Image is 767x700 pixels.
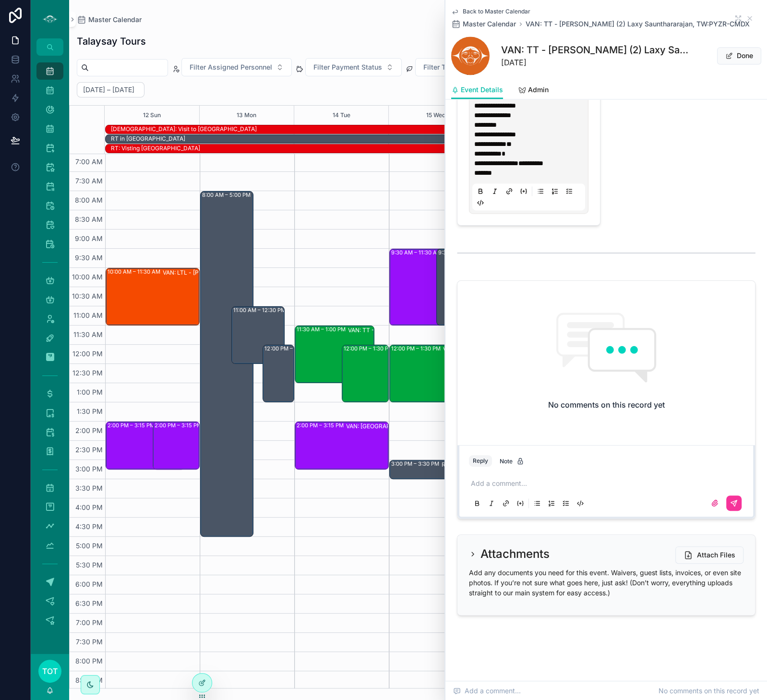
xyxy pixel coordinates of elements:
[70,350,105,358] span: 12:00 PM
[201,192,253,536] div: 8:00 AM – 5:00 PM
[518,81,549,100] a: Admin
[391,249,444,256] div: 9:30 AM – 11:30 AM
[297,422,346,429] div: 2:00 PM – 3:15 PM
[72,234,105,242] span: 9:00 AM
[70,292,105,300] span: 10:30 AM
[501,57,689,68] span: [DATE]
[110,135,185,143] div: RT in [GEOGRAPHIC_DATA]
[42,665,58,677] span: TOT
[73,618,105,627] span: 7:00 PM
[426,106,445,125] button: 15 Wed
[143,106,161,125] div: 12 Sun
[110,134,185,143] div: RT in UK
[469,567,743,598] p: Add any documents you need for this event. Waivers, guest lists, invoices, or even site photos. I...
[77,35,146,48] h1: Talaysay Tours
[73,484,105,492] span: 3:30 PM
[348,326,425,334] div: VAN: TT - School Program (Private) (19) [PERSON_NAME], [GEOGRAPHIC_DATA]:UYYE-TTID
[190,62,272,72] span: Filter Assigned Personnel
[342,345,388,402] div: 12:00 PM – 1:30 PM
[155,422,204,429] div: 2:00 PM – 3:15 PM
[528,85,549,95] span: Admin
[463,19,516,29] span: Master Calendar
[391,460,442,468] div: 3:00 PM – 3:30 PM
[73,599,105,607] span: 6:30 PM
[344,345,395,352] div: 12:00 PM – 1:30 PM
[110,125,256,133] div: [DEMOGRAPHIC_DATA]: Visit to [GEOGRAPHIC_DATA]
[675,546,743,564] button: Attach Files
[390,460,483,479] div: 3:00 PM – 3:30 PMRemind staff to submit hours
[480,546,550,562] h2: Attachments
[659,686,759,696] span: No comments on this record yet
[110,144,200,153] div: RT: Visting England
[451,19,516,29] a: Master Calendar
[73,177,105,185] span: 7:30 AM
[233,306,288,314] div: 11:00 AM – 12:30 PM
[73,580,105,588] span: 6:00 PM
[390,249,468,325] div: 9:30 AM – 11:30 AMVAN: ST & TO Blended (8) [PERSON_NAME], TW:FGWQ-BZVP
[346,422,437,430] div: VAN: [GEOGRAPHIC_DATA][PERSON_NAME] (2) [PERSON_NAME] [PERSON_NAME]:IMGQ-NUZM
[110,145,200,152] div: RT: Visting [GEOGRAPHIC_DATA]
[453,686,521,696] span: Add a comment...
[73,465,105,473] span: 3:00 PM
[423,62,476,72] span: Filter Tour Name
[295,422,388,469] div: 2:00 PM – 3:15 PMVAN: [GEOGRAPHIC_DATA][PERSON_NAME] (2) [PERSON_NAME] [PERSON_NAME]:IMGQ-NUZM
[443,346,534,353] div: VAN: TT - [PERSON_NAME] (2) Laxy Saunthararajan, TW:PYZR-CMDX
[717,47,761,64] button: Done
[451,81,503,99] a: Event Details
[88,15,142,24] span: Master Calendar
[77,15,142,24] a: Master Calendar
[391,345,443,352] div: 12:00 PM – 1:30 PM
[74,407,105,415] span: 1:30 PM
[415,58,496,76] button: Select Button
[263,345,293,402] div: 12:00 PM – 1:30 PM
[73,426,105,434] span: 2:00 PM
[437,249,483,325] div: 9:30 AM – 11:30 AM
[461,85,503,95] span: Event Details
[501,43,689,57] h1: VAN: TT - [PERSON_NAME] (2) Laxy Saunthararajan, TW:PYZR-CMDX
[73,638,105,646] span: 7:30 PM
[72,196,105,204] span: 8:00 AM
[108,268,163,276] div: 10:00 AM – 11:30 AM
[500,457,524,465] div: Note
[297,326,348,333] div: 11:30 AM – 1:00 PM
[70,369,105,377] span: 12:30 PM
[73,676,105,684] span: 8:30 PM
[333,106,350,125] button: 14 Tue
[108,422,157,429] div: 2:00 PM – 3:15 PM
[42,12,58,27] img: App logo
[70,273,105,281] span: 10:00 AM
[73,503,105,511] span: 4:00 PM
[697,550,735,560] span: Attach Files
[73,446,105,454] span: 2:30 PM
[106,268,199,325] div: 10:00 AM – 11:30 AMVAN: LTL - [PERSON_NAME] (2) [PERSON_NAME], TW:ERDC-MTZY
[73,561,105,569] span: 5:30 PM
[73,157,105,166] span: 7:00 AM
[442,461,519,469] div: Remind staff to submit hours
[73,542,105,550] span: 5:00 PM
[305,58,402,76] button: Select Button
[237,106,256,125] button: 13 Mon
[548,399,665,410] h2: No comments on this record yet
[469,455,492,467] button: Reply
[451,8,530,15] a: Back to Master Calendar
[202,191,253,199] div: 8:00 AM – 5:00 PM
[295,326,374,383] div: 11:30 AM – 1:00 PMVAN: TT - School Program (Private) (19) [PERSON_NAME], [GEOGRAPHIC_DATA]:UYYE-TTID
[496,455,528,467] button: Note
[73,657,105,665] span: 8:00 PM
[72,253,105,262] span: 9:30 AM
[153,422,199,469] div: 2:00 PM – 3:15 PM
[83,85,134,95] h2: [DATE] – [DATE]
[264,345,316,352] div: 12:00 PM – 1:30 PM
[181,58,292,76] button: Select Button
[438,249,491,256] div: 9:30 AM – 11:30 AM
[526,19,750,29] a: VAN: TT - [PERSON_NAME] (2) Laxy Saunthararajan, TW:PYZR-CMDX
[71,311,105,319] span: 11:00 AM
[72,215,105,223] span: 8:30 AM
[31,56,69,641] div: scrollable content
[390,345,483,402] div: 12:00 PM – 1:30 PMVAN: TT - [PERSON_NAME] (2) Laxy Saunthararajan, TW:PYZR-CMDX
[71,330,105,338] span: 11:30 AM
[232,307,284,363] div: 11:00 AM – 12:30 PM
